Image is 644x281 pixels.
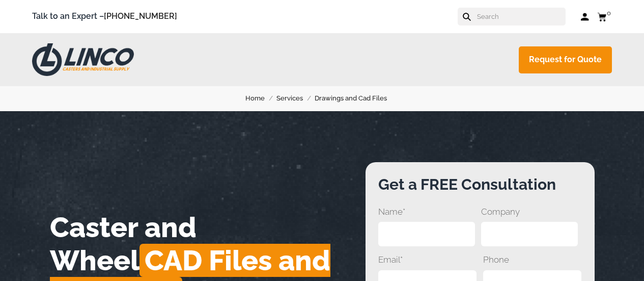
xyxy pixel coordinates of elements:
[481,222,578,246] input: Company
[378,222,475,246] input: Name*
[378,205,475,219] span: Name*
[276,93,315,104] a: Services
[519,46,612,73] a: Request for Quote
[32,10,177,23] span: Talk to an Expert –
[476,8,566,25] input: Search
[581,12,590,22] a: Log in
[597,10,612,23] a: 0
[607,9,611,17] span: 0
[315,93,399,104] a: Drawings and Cad Files
[245,93,276,104] a: Home
[378,175,582,194] h3: Get a FREE Consultation
[481,205,578,219] span: Company
[104,11,177,21] a: [PHONE_NUMBER]
[483,252,582,267] span: Phone
[378,252,477,267] span: Email*
[32,43,134,76] img: LINCO CASTERS & INDUSTRIAL SUPPLY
